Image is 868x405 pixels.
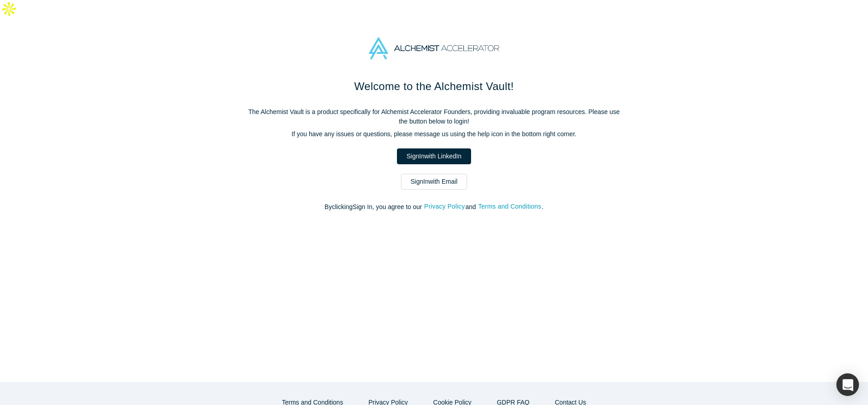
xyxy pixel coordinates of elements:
[244,107,624,126] p: The Alchemist Vault is a product specifically for Alchemist Accelerator Founders, providing inval...
[244,78,624,95] h1: Welcome to the Alchemist Vault!
[369,37,499,59] img: Alchemist Accelerator Logo
[478,201,542,212] button: Terms and Conditions
[401,174,467,190] a: SignInwith Email
[424,201,465,212] button: Privacy Policy
[244,129,624,139] p: If you have any issues or questions, please message us using the help icon in the bottom right co...
[397,148,471,164] a: SignInwith LinkedIn
[244,202,624,212] p: By clicking Sign In , you agree to our and .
